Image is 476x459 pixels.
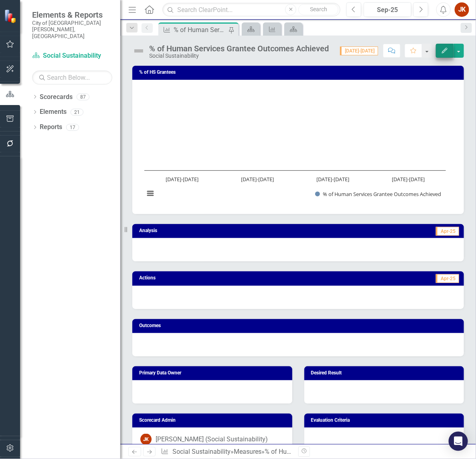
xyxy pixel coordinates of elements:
[140,434,152,445] div: JK
[32,71,112,85] input: Search Below...
[140,86,450,206] svg: Interactive chart
[139,70,460,75] h3: % of HS Grantees
[311,370,460,376] h3: Desired Result
[32,20,112,39] small: City of [GEOGRAPHIC_DATA][PERSON_NAME], [GEOGRAPHIC_DATA]
[66,124,79,131] div: 17
[241,176,274,183] text: [DATE]-[DATE]
[161,447,292,457] div: » »
[4,9,18,23] img: ClearPoint Strategy
[364,2,411,17] button: Sep-25
[316,176,349,183] text: [DATE]-[DATE]
[32,10,112,20] span: Elements & Reports
[139,323,460,328] h3: Outcomes
[265,448,406,455] div: % of Human Services Grantee Outcomes Achieved
[392,176,425,183] text: [DATE]-[DATE]
[40,107,67,117] a: Elements
[132,44,145,57] img: Not Defined
[40,93,73,102] a: Scorecards
[162,3,340,17] input: Search ClearPoint...
[172,448,231,455] a: Social Sustainability
[166,176,199,183] text: [DATE]-[DATE]
[298,4,338,15] button: Search
[40,123,62,132] a: Reports
[174,25,227,35] div: % of Human Services Grantee Outcomes Achieved
[139,418,288,423] h3: Scorecard Admin
[234,448,261,455] a: Measures
[455,2,469,17] button: JK
[139,228,277,233] h3: Analysis
[315,190,443,198] button: Show % of Human Services Grantee Outcomes Achieved
[149,53,329,59] div: Social Sustainability
[449,432,468,451] div: Open Intercom Messenger
[71,109,83,115] div: 21
[310,6,327,12] span: Search
[144,188,156,199] button: View chart menu, Chart
[139,275,269,281] h3: Actions
[139,370,288,376] h3: Primary Data Owner
[311,418,460,423] h3: Evaluation Criteria
[436,274,459,283] span: Apr-25
[340,47,378,55] span: [DATE]-[DATE]
[156,435,268,444] div: [PERSON_NAME] (Social Sustainability)
[149,44,329,53] div: % of Human Services Grantee Outcomes Achieved
[140,86,456,206] div: Chart. Highcharts interactive chart.
[32,51,112,61] a: Social Sustainability
[77,93,89,100] div: 87
[367,5,409,15] div: Sep-25
[436,227,459,236] span: Apr-25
